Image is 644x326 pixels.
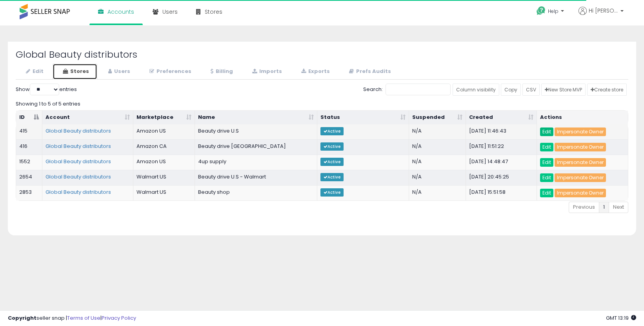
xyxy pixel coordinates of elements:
[16,170,42,185] td: 2654
[409,155,466,170] td: N/A
[555,189,606,197] a: Impersonate Owner
[291,64,338,80] a: Exports
[45,158,111,165] a: Global Beauty distributors
[591,86,623,93] span: Create store
[98,64,138,80] a: Users
[16,185,42,200] td: 2853
[466,124,537,139] td: [DATE] 11:46:43
[540,127,553,136] a: Edit
[45,127,111,135] a: Global Beauty distributors
[555,173,606,182] a: Impersonate Owner
[548,8,558,15] span: Help
[200,64,241,80] a: Billing
[16,49,628,60] h2: Global Beauty distributors
[139,64,200,80] a: Preferences
[320,142,344,151] span: Active
[466,139,537,155] td: [DATE] 11:51:22
[133,170,195,185] td: Walmart US
[16,124,42,139] td: 415
[67,314,100,322] a: Terms of Use
[536,6,546,16] i: Get Help
[16,139,42,155] td: 416
[195,139,317,155] td: Beauty drive [GEOGRAPHIC_DATA]
[363,84,451,95] label: Search:
[540,189,553,197] a: Edit
[466,155,537,170] td: [DATE] 14:48:47
[466,185,537,200] td: [DATE] 15:51:58
[107,8,134,16] span: Accounts
[541,84,586,96] a: New Store MVP
[162,8,178,16] span: Users
[609,202,628,213] a: Next
[16,111,42,125] th: ID: activate to sort column descending
[205,8,222,16] span: Stores
[16,155,42,170] td: 1552
[386,84,451,95] input: Search:
[16,64,52,80] a: Edit
[320,127,344,135] span: Active
[195,155,317,170] td: 4up supply
[45,142,111,150] a: Global Beauty distributors
[466,111,537,125] th: Created: activate to sort column ascending
[409,111,466,125] th: Suspended: activate to sort column ascending
[339,64,399,80] a: Prefs Audits
[409,124,466,139] td: N/A
[555,143,606,151] a: Impersonate Owner
[587,84,627,96] a: Create store
[30,84,59,95] select: Showentries
[133,185,195,200] td: Walmart US
[195,111,317,125] th: Name: activate to sort column ascending
[133,155,195,170] td: Amazon US
[409,185,466,200] td: N/A
[540,158,553,167] a: Edit
[53,64,97,80] a: Stores
[555,158,606,167] a: Impersonate Owner
[8,314,36,322] strong: Copyright
[16,97,628,108] div: Showing 1 to 5 of 5 entries
[501,84,521,96] a: Copy
[45,173,111,180] a: Global Beauty distributors
[133,111,195,125] th: Marketplace: activate to sort column ascending
[579,7,624,24] a: Hi [PERSON_NAME]
[569,202,599,213] a: Previous
[456,86,496,93] span: Column visibility
[599,202,609,213] a: 1
[409,170,466,185] td: N/A
[545,86,582,93] span: New Store MVP
[45,188,111,196] a: Global Beauty distributors
[195,185,317,200] td: Beauty shop
[102,314,136,322] a: Privacy Policy
[522,84,540,96] a: CSV
[195,124,317,139] td: Beauty drive U.S
[42,111,134,125] th: Account: activate to sort column ascending
[589,7,618,15] span: Hi [PERSON_NAME]
[453,84,499,96] a: Column visibility
[540,143,553,151] a: Edit
[540,173,553,182] a: Edit
[133,139,195,155] td: Amazon CA
[320,188,344,197] span: Active
[317,111,409,125] th: Status: activate to sort column ascending
[504,86,517,93] span: Copy
[242,64,290,80] a: Imports
[537,111,628,125] th: Actions
[320,173,344,181] span: Active
[16,84,77,95] label: Show entries
[320,158,344,166] span: Active
[133,124,195,139] td: Amazon US
[409,139,466,155] td: N/A
[195,170,317,185] td: Beauty drive U.S - Walmart
[466,170,537,185] td: [DATE] 20:45:25
[555,127,606,136] a: Impersonate Owner
[606,314,636,322] span: 2025-09-7 13:19 GMT
[526,86,536,93] span: CSV
[8,315,136,322] div: seller snap | |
